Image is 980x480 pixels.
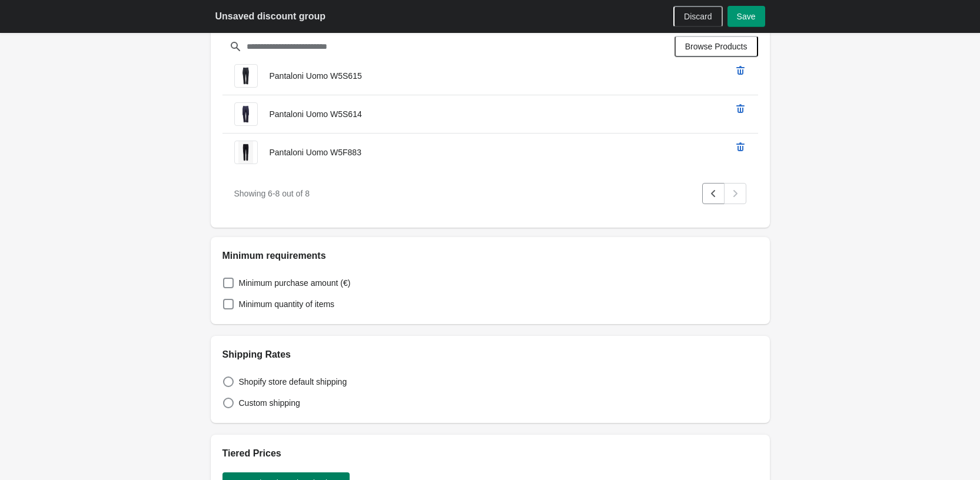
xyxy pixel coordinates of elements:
span: Save [737,12,756,21]
h2: Unsaved discount group [215,9,326,24]
span: Minimum purchase amount (€) [239,277,351,289]
span: Custom shipping [239,397,300,409]
span: Minimum quantity of items [239,298,335,310]
button: remove Pantaloni Uomo W5S615’s product [730,60,751,81]
button: remove Pantaloni Uomo W5F883’s product [730,136,751,158]
button: remove Pantaloni Uomo W5S614’s product [730,98,751,119]
span: Shopify store default shipping [239,376,347,388]
nav: Pagination [702,183,746,204]
img: Pantaloni Uomo W5S614 [238,103,253,125]
span: Showing 6 - 8 out of 8 [234,189,310,198]
button: Discard [673,6,722,27]
span: Pantaloni Uomo W5S615 [270,71,362,81]
h2: Minimum requirements [222,249,758,263]
button: Browse Products [675,36,758,57]
h2: Tiered Prices [222,446,758,461]
img: Pantaloni Uomo W5F883 [238,141,253,164]
span: Browse Products [685,42,748,51]
span: Pantaloni Uomo W5F883 [270,148,361,157]
button: Save [727,6,765,27]
span: Discard [684,12,712,21]
span: Pantaloni Uomo W5S614 [270,109,362,119]
img: Pantaloni Uomo W5S615 [238,65,253,87]
h2: Shipping Rates [222,348,758,362]
button: Previous [702,183,725,204]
